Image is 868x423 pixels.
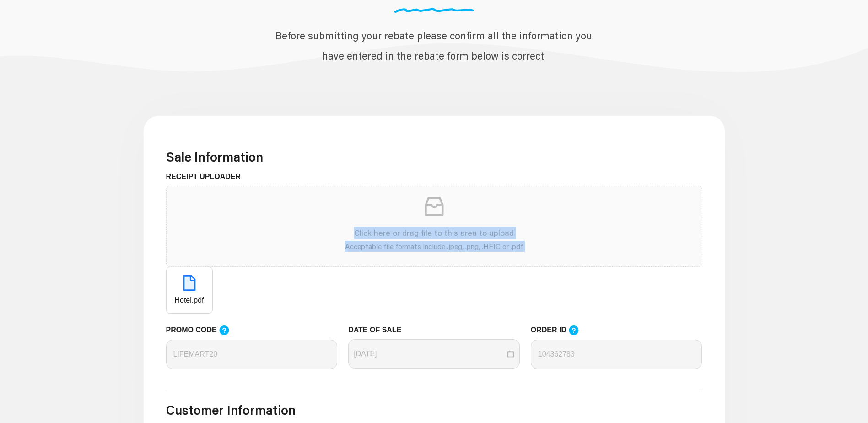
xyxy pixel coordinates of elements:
label: RECEIPT UPLOADER [166,171,248,182]
span: inboxClick here or drag file to this area to uploadAcceptable file formats include .jpeg, .png, .... [167,186,702,266]
img: Divider [390,8,478,13]
label: DATE OF SALE [348,325,408,336]
h3: Customer Information [166,402,702,418]
p: Click here or drag file to this area to upload [174,227,695,239]
p: Acceptable file formats include .jpeg, .png, .HEIC or .pdf [174,241,695,252]
span: inbox [421,194,447,219]
input: DATE OF SALE [354,348,505,359]
p: Before submitting your rebate please confirm all the information you have entered in the rebate f... [265,26,603,66]
h3: Sale Information [166,149,702,165]
label: PROMO CODE [166,325,238,336]
label: ORDER ID [531,325,588,336]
